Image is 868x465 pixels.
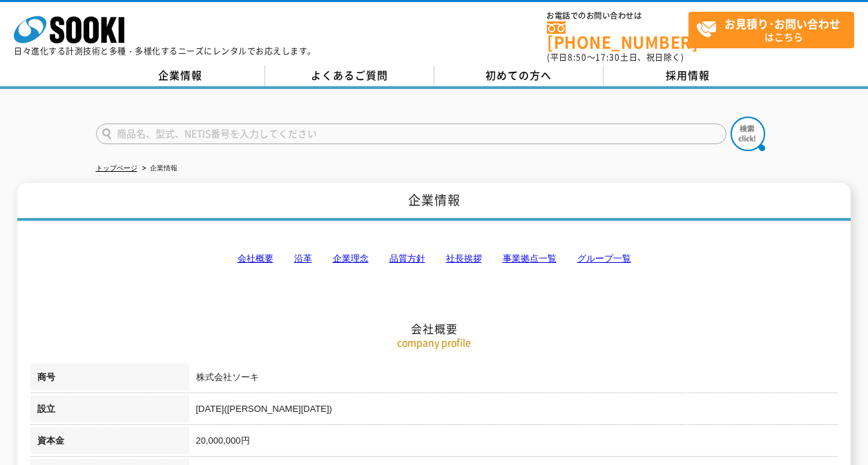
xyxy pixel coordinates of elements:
[139,161,177,176] li: 企業情報
[696,12,853,47] span: はこちら
[96,164,137,172] a: トップページ
[595,51,620,63] span: 17:30
[14,47,316,55] p: 日々進化する計測技術と多種・多様化するニーズにレンタルでお応えします。
[333,253,369,264] a: 企業理念
[389,253,425,264] a: 品質方針
[30,395,189,427] th: 設立
[96,66,265,86] a: 企業情報
[30,427,189,459] th: 資本金
[547,21,688,50] a: [PHONE_NUMBER]
[30,335,838,350] p: company profile
[688,12,854,48] a: お見積り･お問い合わせはこちら
[238,253,273,264] a: 会社概要
[577,253,631,264] a: グループ一覧
[189,364,838,395] td: 株式会社ソーキ
[724,15,840,32] strong: お見積り･お問い合わせ
[189,395,838,427] td: [DATE]([PERSON_NAME][DATE])
[189,427,838,459] td: 20,000,000円
[96,123,726,144] input: 商品名、型式、NETIS番号を入力してください
[17,183,851,221] h1: 企業情報
[485,68,552,83] span: 初めての方へ
[30,364,189,395] th: 商号
[731,117,765,151] img: btn_search.png
[434,66,604,86] a: 初めての方へ
[30,184,838,336] h2: 会社概要
[568,51,587,63] span: 8:50
[547,51,684,63] span: (平日 ～ 土日、祝日除く)
[547,12,688,20] span: お電話でのお問い合わせは
[446,253,482,264] a: 社長挨拶
[294,253,312,264] a: 沿革
[265,66,434,86] a: よくあるご質問
[503,253,557,264] a: 事業拠点一覧
[604,66,773,86] a: 採用情報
